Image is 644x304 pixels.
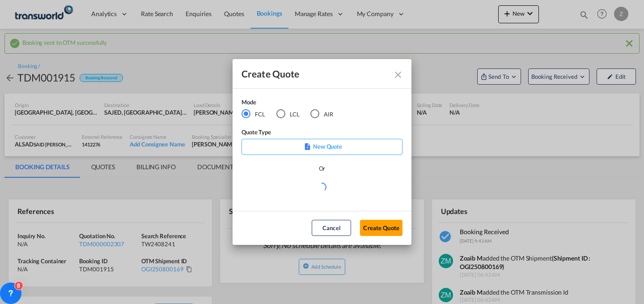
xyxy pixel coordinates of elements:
button: Cancel [312,220,351,236]
div: Or [319,164,326,173]
md-dialog: Create QuoteModeFCL LCLAIR ... [233,59,411,245]
md-radio-button: AIR [310,109,333,119]
div: Quote Type [241,128,402,139]
md-radio-button: FCL [241,109,265,119]
md-radio-button: LCL [276,109,300,119]
button: Close dialog [389,66,405,82]
p: New Quote [245,142,399,151]
div: Mode [241,98,344,109]
div: Create Quote [241,68,386,79]
button: Create Quote [360,220,402,236]
md-icon: Close dialog [393,69,403,80]
div: New Quote [241,139,402,155]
